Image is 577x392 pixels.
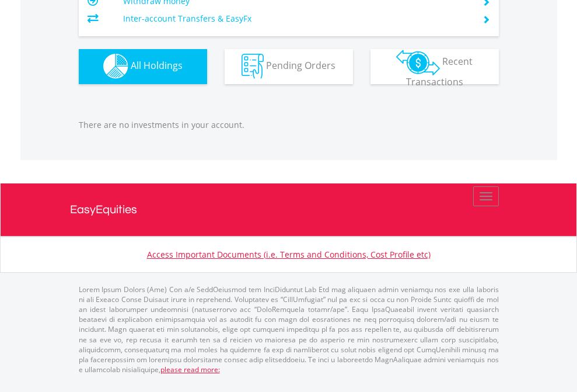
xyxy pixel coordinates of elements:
[406,55,473,88] span: Recent Transactions
[103,54,128,79] img: holdings-wht.png
[70,183,508,236] a: EasyEquities
[242,54,264,79] img: pending_instructions-wht.png
[225,49,353,84] button: Pending Orders
[79,49,207,84] button: All Holdings
[147,249,431,260] a: Access Important Documents (i.e. Terms and Conditions, Cost Profile etc)
[160,365,220,374] a: please read more:
[123,10,468,27] td: Inter-account Transfers & EasyFx
[396,50,440,75] img: transactions-zar-wht.png
[131,59,183,72] span: All Holdings
[79,119,499,131] p: There are no investments in your account.
[370,49,499,84] button: Recent Transactions
[266,59,335,72] span: Pending Orders
[79,285,499,374] p: Lorem Ipsum Dolors (Ame) Con a/e SeddOeiusmod tem InciDiduntut Lab Etd mag aliquaen admin veniamq...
